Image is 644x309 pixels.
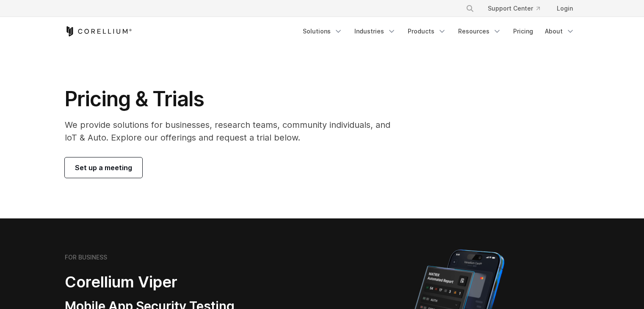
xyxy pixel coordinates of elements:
a: Support Center [481,1,547,16]
a: Industries [349,24,401,39]
a: Login [550,1,580,16]
h1: Pricing & Trials [65,86,402,112]
span: Set up a meeting [75,163,132,173]
a: Solutions [298,24,348,39]
a: Set up a meeting [65,157,142,178]
div: Navigation Menu [298,24,580,39]
a: Resources [453,24,506,39]
a: About [540,24,580,39]
div: Navigation Menu [456,1,580,16]
p: We provide solutions for businesses, research teams, community individuals, and IoT & Auto. Explo... [65,119,402,144]
h2: Corellium Viper [65,273,282,292]
a: Corellium Home [65,26,132,36]
a: Pricing [508,24,538,39]
button: Search [462,1,478,16]
h6: FOR BUSINESS [65,254,107,261]
a: Products [403,24,451,39]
